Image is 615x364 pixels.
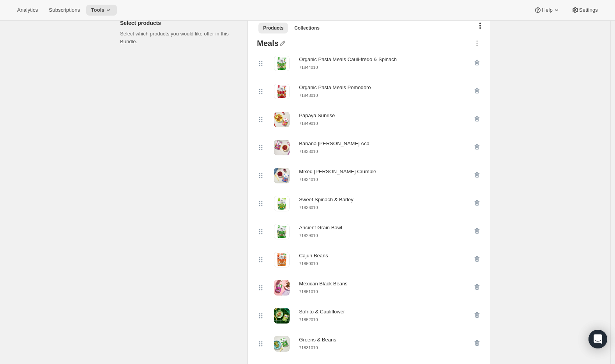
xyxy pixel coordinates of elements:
[299,196,353,204] div: Sweet Spinach & Barley
[274,280,290,295] img: Mexican Black Beans
[299,56,397,63] div: Organic Pasta Meals Cauli-fredo & Spinach
[299,345,318,350] small: 71831010
[299,261,318,266] small: 71850010
[274,112,290,127] img: Papaya Sunrise
[299,93,318,98] small: 71843010
[12,5,42,16] button: Analytics
[529,5,565,16] button: Help
[567,5,603,16] button: Settings
[299,317,318,322] small: 71852010
[274,336,290,352] img: Greens & Beans
[299,149,318,154] small: 71833010
[120,19,235,27] h2: Select products
[299,112,335,120] div: Papaya Sunrise
[299,233,318,238] small: 71829010
[299,84,371,91] div: Organic Pasta Meals Pomodoro
[299,252,328,260] div: Cajun Beans
[263,25,283,31] span: Products
[299,336,336,344] div: Greens & Beans
[588,330,607,348] div: Open Intercom Messenger
[299,168,376,176] div: Mixed [PERSON_NAME] Crumble
[299,280,347,288] div: Mexican Black Beans
[299,289,318,294] small: 71851010
[257,39,279,49] div: Meals
[294,25,320,31] span: Collections
[49,7,80,13] span: Subscriptions
[120,30,235,46] p: Select which products you would like offer in this Bundle.
[299,308,345,316] div: Sofrito & Cauliflower
[579,7,598,13] span: Settings
[542,7,552,13] span: Help
[274,56,290,71] img: Organic Pasta Meals Cauli-fredo & Spinach
[17,7,38,13] span: Analytics
[274,168,290,183] img: Mixed Berry Crumble
[299,140,371,148] div: Banana [PERSON_NAME] Acai
[44,5,85,16] button: Subscriptions
[299,177,318,182] small: 71834010
[274,84,290,99] img: Organic Pasta Meals Pomodoro
[274,224,290,239] img: Ancient Grain Bowl
[299,121,318,126] small: 71849010
[274,252,290,267] img: Cajun Beans
[299,65,318,70] small: 71844010
[299,224,342,232] div: Ancient Grain Bowl
[86,5,117,16] button: Tools
[299,205,318,210] small: 71836010
[91,7,104,13] span: Tools
[274,308,290,324] img: Sofrito & Cauliflower
[274,140,290,155] img: Banana Berry Acai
